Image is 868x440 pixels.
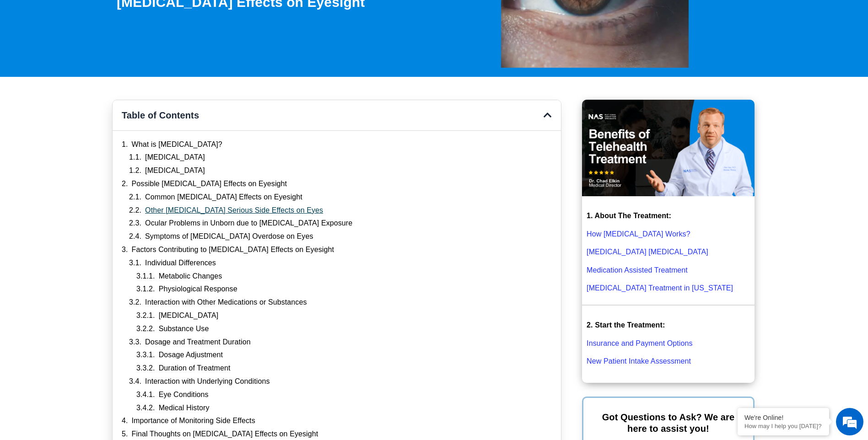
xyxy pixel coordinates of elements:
h4: Table of Contents [122,109,544,121]
a: Importance of Monitoring Side Effects [132,416,255,426]
a: Possible [MEDICAL_DATA] Effects on Eyesight [132,179,287,189]
a: Medical History [159,403,210,413]
a: Other [MEDICAL_DATA] Serious Side Effects on Eyes [145,206,323,215]
a: Interaction with Underlying Conditions [145,377,270,386]
a: [MEDICAL_DATA] Treatment in [US_STATE] [587,284,733,292]
a: [MEDICAL_DATA] [145,153,205,162]
div: We're Online! [744,414,822,421]
a: [MEDICAL_DATA] [159,311,219,321]
textarea: Type your message and hit 'Enter' [5,250,174,282]
a: Common [MEDICAL_DATA] Effects on Eyesight [145,193,302,202]
a: Individual Differences [145,258,216,268]
strong: 2. Start the Treatment: [587,321,665,329]
a: Eye Conditions [159,390,209,400]
a: Duration of Treatment [159,364,231,373]
a: Final Thoughts on [MEDICAL_DATA] Effects on Eyesight [132,429,318,439]
a: Insurance and Payment Options [587,339,692,347]
a: Medication Assisted Treatment [587,266,688,274]
a: Interaction with Other Medications or Substances [145,298,307,307]
a: Factors Contributing to [MEDICAL_DATA] Effects on Eyesight [132,245,334,255]
a: Substance Use [159,324,209,334]
a: Metabolic Changes [159,272,222,281]
p: Got Questions to Ask? We are here to assist you! [597,412,739,435]
span: We're online! [53,115,126,208]
a: Physiological Response [159,284,237,294]
img: Benefits of Telehealth Suboxone Treatment that you should know [582,100,755,197]
a: How [MEDICAL_DATA] Works? [587,230,690,238]
p: How may I help you today? [744,423,822,429]
a: What is [MEDICAL_DATA]? [132,140,222,150]
a: [MEDICAL_DATA] [145,166,205,176]
a: Dosage Adjustment [159,350,223,360]
strong: 1. About The Treatment: [587,212,671,220]
div: Chat with us now [61,48,167,60]
a: New Patient Intake Assessment [587,357,691,365]
div: Minimize live chat window [150,5,172,27]
a: Dosage and Treatment Duration [145,338,251,347]
div: Close table of contents [544,111,552,120]
a: [MEDICAL_DATA] [MEDICAL_DATA] [587,248,708,256]
a: Symptoms of [MEDICAL_DATA] Overdose on Eyes [145,232,313,241]
a: Ocular Problems in Unborn due to [MEDICAL_DATA] Exposure [145,219,352,228]
div: Navigation go back [10,47,24,61]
